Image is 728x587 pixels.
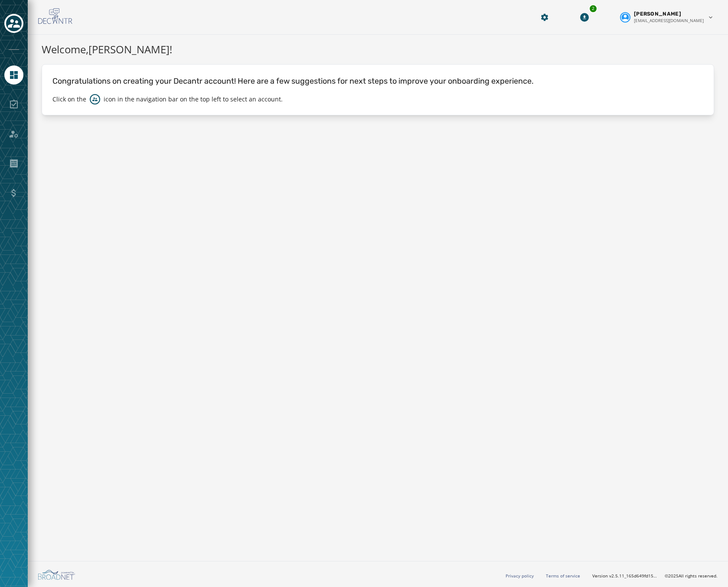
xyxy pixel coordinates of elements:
span: v2.5.11_165d649fd1592c218755210ebffa1e5a55c3084e [609,573,658,579]
button: Toggle account select drawer [4,14,23,33]
span: Version [592,573,658,579]
button: Download Menu [577,10,592,25]
p: Congratulations on creating your Decantr account! Here are a few suggestions for next steps to im... [52,75,703,87]
h1: Welcome, [PERSON_NAME] ! [42,42,714,57]
div: 2 [589,4,597,13]
p: icon in the navigation bar on the top left to select an account. [104,95,283,104]
a: Terms of service [546,573,580,579]
button: Manage global settings [537,10,552,25]
p: Click on the [52,95,86,104]
button: User settings [617,7,718,27]
a: Navigate to Home [4,65,23,85]
span: [PERSON_NAME] [634,10,681,17]
a: Privacy policy [506,573,534,579]
span: © 2025 All rights reserved. [665,573,718,579]
span: [EMAIL_ADDRESS][DOMAIN_NAME] [634,17,704,24]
